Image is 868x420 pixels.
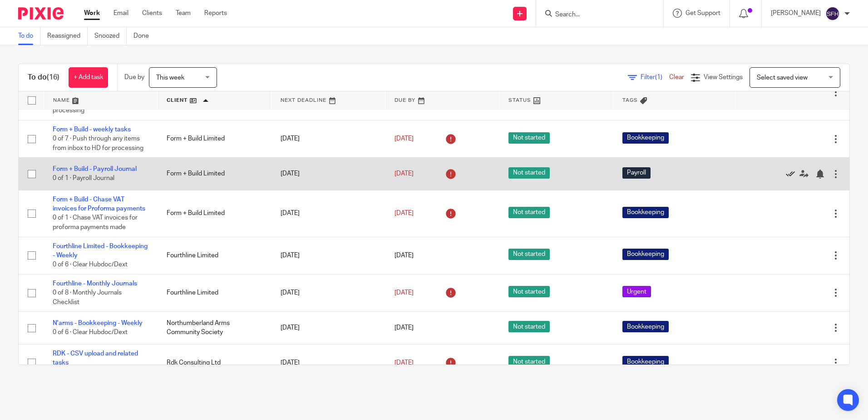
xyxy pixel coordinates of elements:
a: Snoozed [94,27,127,45]
span: Not started [508,249,550,260]
td: [DATE] [271,344,385,381]
a: Clear [669,74,684,80]
span: 0 of 6 · Push through any invoices from inboxes to HD for processing [53,89,148,114]
p: [PERSON_NAME] [771,9,821,18]
span: Payroll [622,167,651,179]
td: Form + Build Limited [158,158,271,190]
span: Not started [508,132,550,144]
span: [DATE] [395,210,414,216]
span: 0 of 6 · Clear Hubdoc/Dext [53,330,128,336]
a: Form + Build - Chase VAT invoices for Proforma payments [53,196,145,212]
span: 0 of 1 · Payroll Journal [53,175,114,182]
td: [DATE] [271,312,385,344]
td: [DATE] [271,120,385,157]
span: Not started [508,356,550,367]
span: Bookkeeping [622,207,669,218]
span: Not started [508,286,550,297]
a: + Add task [69,67,108,88]
span: Select saved view [757,75,808,81]
input: Search [554,11,636,19]
td: [DATE] [271,190,385,237]
a: Fourthline - Monthly Journals [53,280,137,287]
a: Done [133,27,156,45]
span: [DATE] [395,252,414,259]
td: Rdk Consulting Ltd [158,344,271,381]
span: (16) [47,74,59,81]
span: This week [156,75,184,81]
a: To do [18,27,40,45]
span: Not started [508,207,550,218]
a: Form + Build - Payroll Journal [53,166,137,172]
span: Urgent [622,286,651,297]
a: Work [84,9,100,18]
span: Tags [622,98,638,103]
span: Filter [641,74,669,80]
span: [DATE] [395,290,414,296]
span: [DATE] [395,135,414,142]
span: Bookkeeping [622,356,669,367]
span: View Settings [704,74,743,80]
td: [DATE] [271,237,385,274]
span: 0 of 8 · Monthly Journals Checklist [53,290,122,305]
a: Form + Build - weekly tasks [53,126,131,133]
span: Not started [508,321,550,332]
a: Reports [204,9,227,18]
img: Pixie [18,7,64,20]
span: [DATE] [395,325,414,331]
span: [DATE] [395,170,414,177]
td: Northumberland Arms Community Society [158,312,271,344]
span: Bookkeeping [622,132,669,144]
span: Bookkeeping [622,321,669,332]
a: Team [176,9,191,18]
a: Fourthline Limited - Bookkeeping - Weekly [53,243,148,259]
a: Mark as done [786,169,799,178]
td: Fourthline Limited [158,274,271,311]
p: Due by [124,73,144,82]
span: Not started [508,167,550,179]
span: 0 of 6 · Clear Hubdoc/Dext [53,261,128,268]
h1: To do [28,73,59,82]
a: Email [113,9,128,18]
span: (1) [655,74,662,80]
span: [DATE] [395,360,414,366]
td: [DATE] [271,158,385,190]
img: svg%3E [825,6,840,21]
td: Form + Build Limited [158,120,271,157]
a: Reassigned [47,27,88,45]
span: 0 of 1 · Chase VAT invoices for proforma payments made [53,215,138,231]
td: Fourthline Limited [158,237,271,274]
a: Clients [142,9,162,18]
td: [DATE] [271,274,385,311]
span: 0 of 7 · Push through any items from inbox to HD for processing [53,135,143,151]
span: Get Support [686,10,720,16]
span: Bookkeeping [622,249,669,260]
a: N'arms - Bookkeeping - Weekly [53,320,143,326]
a: RDK - CSV upload and related tasks [53,350,138,366]
td: Form + Build Limited [158,190,271,237]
